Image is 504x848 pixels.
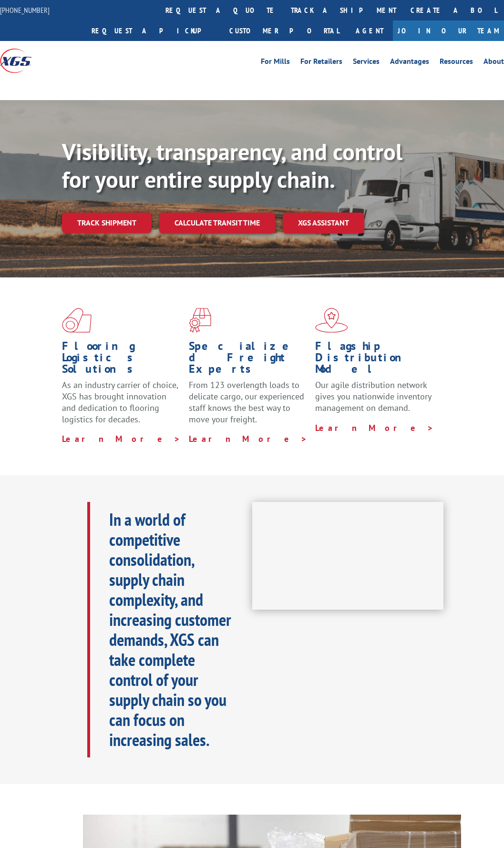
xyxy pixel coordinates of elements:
[222,20,346,41] a: Customer Portal
[189,340,309,379] h1: Specialized Freight Experts
[62,433,181,444] a: Learn More >
[300,58,342,68] a: For Retailers
[62,308,92,333] img: xgs-icon-total-supply-chain-intelligence-red
[483,58,504,68] a: About
[315,340,435,379] h1: Flagship Distribution Model
[84,20,222,41] a: Request a pickup
[390,58,429,68] a: Advantages
[315,308,348,333] img: xgs-icon-flagship-distribution-model-red
[252,502,444,610] iframe: XGS Logistics Solutions
[62,340,182,379] h1: Flooring Logistics Solutions
[346,20,393,41] a: Agent
[353,58,380,68] a: Services
[315,379,431,413] span: Our agile distribution network gives you nationwide inventory management on demand.
[189,379,309,433] p: From 123 overlength loads to delicate cargo, our experienced staff knows the best way to move you...
[440,58,473,68] a: Resources
[62,137,402,194] b: Visibility, transparency, and control for your entire supply chain.
[189,308,211,333] img: xgs-icon-focused-on-flooring-red
[62,213,152,233] a: Track shipment
[159,213,275,233] a: Calculate transit time
[315,422,434,433] a: Learn More >
[283,213,364,233] a: XGS ASSISTANT
[189,433,308,444] a: Learn More >
[109,508,231,751] b: In a world of competitive consolidation, supply chain complexity, and increasing customer demands...
[261,58,290,68] a: For Mills
[62,379,178,424] span: As an industry carrier of choice, XGS has brought innovation and dedication to flooring logistics...
[393,20,504,41] a: Join Our Team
